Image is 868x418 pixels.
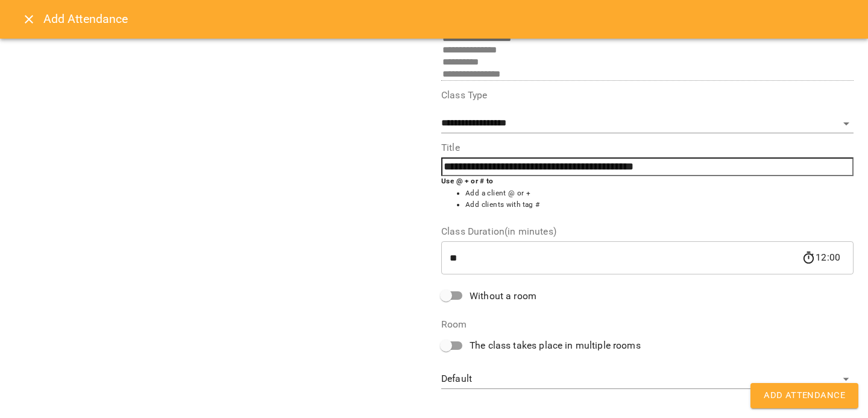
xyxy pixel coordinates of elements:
label: Class Type [441,90,854,100]
b: Use @ + or # to [441,177,494,185]
h6: Add Attendance [43,10,854,28]
li: Add a client @ or + [465,188,854,200]
label: Room [441,320,854,329]
button: Add Attendance [750,383,858,408]
li: Add clients with tag # [465,199,854,211]
label: Class Duration(in minutes) [441,227,854,236]
div: Default [441,370,854,389]
span: Without a room [470,289,536,303]
button: Close [14,5,43,34]
span: Add Attendance [764,388,845,404]
label: Title [441,143,854,153]
span: The class takes place in multiple rooms [470,338,641,353]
